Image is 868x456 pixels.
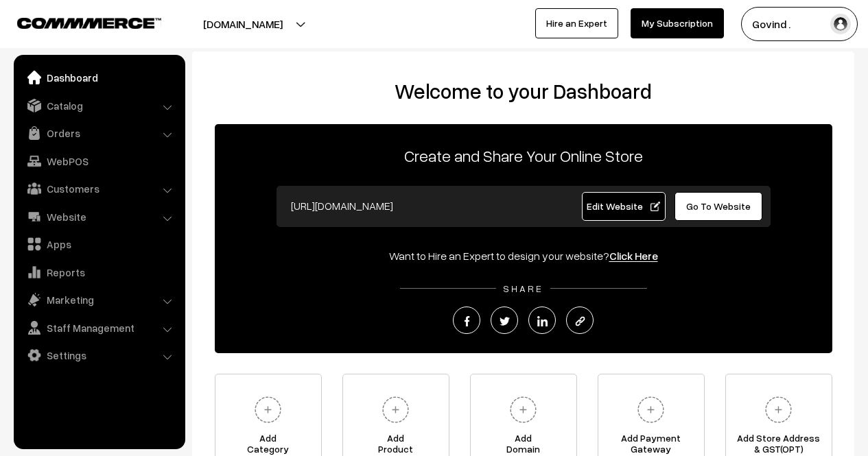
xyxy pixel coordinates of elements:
a: Website [17,204,180,229]
span: Edit Website [587,200,660,212]
a: Dashboard [17,65,180,90]
a: COMMMERCE [17,14,137,30]
a: Marketing [17,287,180,312]
a: Orders [17,121,180,145]
a: Settings [17,343,180,368]
img: plus.svg [377,391,414,429]
a: Go To Website [675,192,763,221]
img: plus.svg [249,391,287,429]
img: user [830,14,851,34]
a: Reports [17,260,180,285]
img: COMMMERCE [17,18,161,28]
img: plus.svg [760,391,797,429]
a: My Subscription [631,8,724,38]
img: plus.svg [504,391,542,429]
a: Apps [17,232,180,256]
a: Edit Website [582,192,666,221]
div: Want to Hire an Expert to design your website? [215,248,832,264]
h2: Welcome to your Dashboard [206,79,841,104]
span: Go To Website [686,200,751,212]
button: Govind . [741,7,858,41]
a: Hire an Expert [535,8,618,38]
span: SHARE [496,283,550,294]
a: Customers [17,176,180,201]
p: Create and Share Your Online Store [215,143,832,168]
a: Staff Management [17,315,180,340]
a: WebPOS [17,149,180,173]
button: [DOMAIN_NAME] [155,7,331,41]
a: Click Here [609,249,658,263]
img: plus.svg [632,391,670,429]
a: Catalog [17,93,180,118]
